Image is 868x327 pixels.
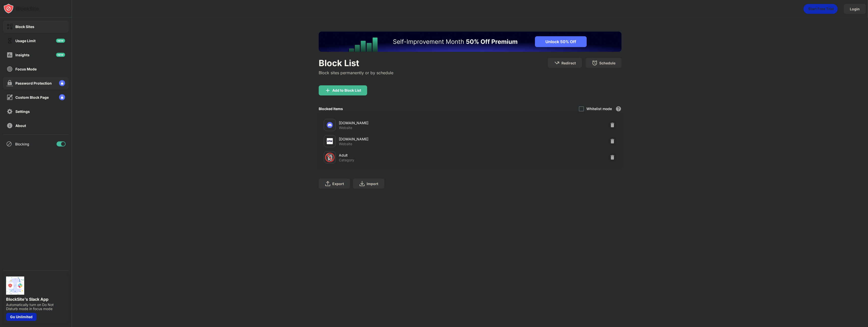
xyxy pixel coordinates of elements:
div: About [15,123,26,128]
div: Focus Mode [15,67,37,71]
img: blocking-icon.svg [6,141,12,147]
div: 🔞 [324,152,335,163]
img: settings-off.svg [7,108,13,115]
div: Blocked Items [319,107,343,111]
img: focus-off.svg [7,66,13,72]
img: customize-block-page-off.svg [7,94,13,100]
div: Export [332,182,344,186]
img: block-on.svg [7,23,13,30]
img: insights-off.svg [7,52,13,58]
img: lock-menu.svg [59,80,65,86]
img: new-icon.svg [56,53,65,57]
div: Schedule [599,61,615,65]
img: favicons [327,138,333,144]
div: Adult [339,153,470,158]
div: Redirect [561,61,576,65]
img: new-icon.svg [56,39,65,43]
iframe: Banner [319,32,621,52]
div: Go Unlimited [6,313,37,321]
div: Settings [15,109,30,114]
div: Block sites permanently or by schedule [319,70,393,75]
img: password-protection-off.svg [7,80,13,86]
div: Insights [15,53,30,57]
div: Add to Block List [332,88,361,92]
div: [DOMAIN_NAME] [339,120,470,125]
img: favicons [327,122,333,128]
div: Whitelist mode [586,107,612,111]
div: Website [339,142,352,146]
div: Password Protection [15,81,52,85]
img: lock-menu.svg [59,94,65,100]
img: push-slack.svg [6,276,24,295]
div: Block List [319,58,393,68]
div: Blocking [15,142,29,146]
img: about-off.svg [7,122,13,129]
div: Usage Limit [15,39,36,43]
div: Custom Block Page [15,95,49,99]
div: Login [850,7,860,11]
div: [DOMAIN_NAME] [339,136,470,142]
div: Import [367,182,378,186]
div: Website [339,125,352,130]
div: Automatically turn on Do Not Disturb mode in focus mode [6,303,66,311]
div: animation [803,4,838,14]
div: Category [339,158,354,162]
div: Block Sites [15,24,34,29]
div: BlockSite's Slack App [6,297,66,302]
img: time-usage-off.svg [7,38,13,44]
img: logo-blocksite.svg [4,4,39,14]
